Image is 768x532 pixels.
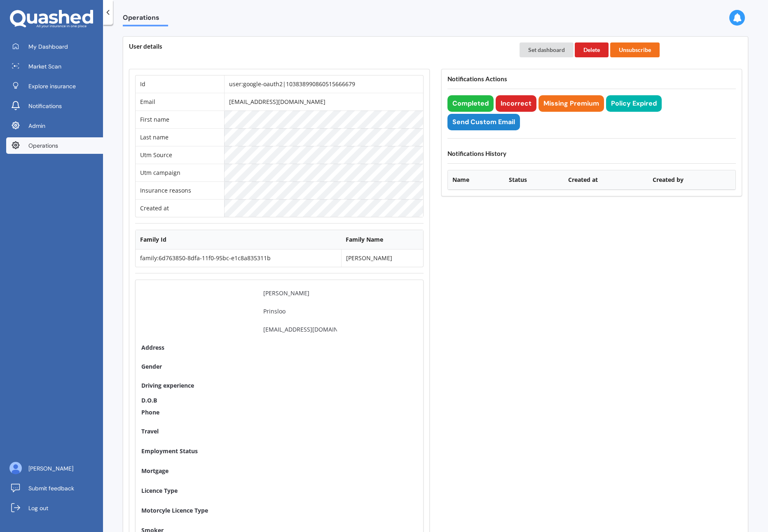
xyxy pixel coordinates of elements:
[447,150,736,158] h4: Notifications History
[6,38,103,55] a: My Dashboard
[256,405,344,419] input: Phone
[539,95,604,112] button: Missing Premium
[9,462,22,474] img: ALV-UjU6YHOUIM1AGx_4vxbOkaOq-1eqc8a3URkVIJkc_iWYmQ98kTe7fc9QMVOBV43MoXmOPfWPN7JjnmUwLuIGKVePaQgPQ...
[28,62,61,71] span: Market Scan
[141,467,169,475] span: Mortgage
[136,75,224,93] td: Id
[28,504,48,512] span: Log out
[136,230,341,250] th: Family Id
[28,464,73,473] span: [PERSON_NAME]
[141,506,208,514] span: Motorcyle Licence Type
[141,447,198,455] span: Employment Status
[6,118,103,134] a: Admin
[28,42,68,51] span: My Dashboard
[496,95,536,112] button: Incorrect
[6,460,103,477] a: [PERSON_NAME]
[341,230,423,250] th: Family Name
[504,170,564,190] th: Status
[141,381,252,390] span: Driving experience
[6,137,103,154] a: Operations
[136,146,224,164] td: Utm Source
[136,199,224,217] td: Created at
[141,427,159,435] span: Travel
[224,75,423,93] td: user:google-oauth2|103838990860515666679
[6,480,103,497] a: Submit feedback
[136,111,224,128] td: First name
[256,340,344,355] input: Address
[448,170,504,190] th: Name
[447,114,520,130] button: Send Custom Email
[136,250,341,267] td: family:6d763850-8dfa-11f0-95bc-e1c8a835311b
[224,93,423,111] td: [EMAIL_ADDRESS][DOMAIN_NAME]
[141,344,252,352] span: Address
[141,363,162,370] span: Gender
[141,408,252,417] span: Phone
[341,250,423,267] td: [PERSON_NAME]
[136,181,224,199] td: Insurance reasons
[6,58,103,75] a: Market Scan
[28,122,45,130] span: Admin
[28,141,58,150] span: Operations
[141,396,157,405] div: D.O.B
[648,170,735,190] th: Created by
[610,42,660,57] button: Unsubscribe
[136,93,224,111] td: Email
[447,75,736,83] h4: Notifications Actions
[256,378,344,393] input: Driving experience
[6,500,103,516] a: Log out
[129,42,508,50] h4: User details
[447,95,494,112] button: Completed
[6,98,103,114] a: Notifications
[141,487,178,494] span: Licence Type
[136,164,224,181] td: Utm campaign
[606,95,662,112] button: Policy Expired
[6,78,103,94] a: Explore insurance
[28,484,74,492] span: Submit feedback
[28,102,62,110] span: Notifications
[564,170,648,190] th: Created at
[28,82,76,90] span: Explore insurance
[575,42,609,57] button: Delete
[136,128,224,146] td: Last name
[123,14,168,25] span: Operations
[520,42,574,57] button: Set dashboard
